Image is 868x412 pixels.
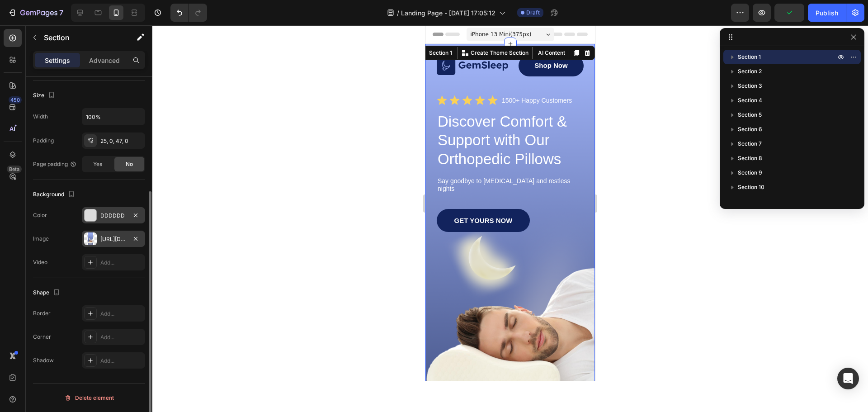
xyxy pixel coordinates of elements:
[401,8,495,18] span: Landing Page - [DATE] 17:05:12
[33,309,51,317] div: Border
[397,8,399,18] span: /
[100,357,143,365] div: Add...
[526,9,540,17] span: Draft
[738,154,762,163] span: Section 8
[7,166,22,173] div: Beta
[100,212,127,220] div: DDDDDD
[33,113,48,121] div: Width
[33,235,49,243] div: Image
[59,7,63,18] p: 7
[738,197,763,206] span: Section 11
[82,109,145,125] input: Auto
[33,137,54,145] div: Padding
[738,96,762,105] span: Section 4
[33,211,47,219] div: Color
[100,259,143,267] div: Add...
[33,356,54,365] div: Shadow
[100,137,143,145] div: 25, 0, 47, 0
[100,310,143,318] div: Add...
[100,235,127,243] div: [URL][DOMAIN_NAME]
[738,183,764,192] span: Section 10
[4,4,67,22] button: 7
[425,25,595,381] iframe: Design area
[33,287,62,299] div: Shape
[89,56,120,65] p: Advanced
[170,4,207,22] div: Undo/Redo
[45,56,70,65] p: Settings
[738,139,762,148] span: Section 7
[738,81,762,90] span: Section 3
[64,393,114,403] div: Delete element
[100,333,143,341] div: Add...
[738,125,762,134] span: Section 6
[816,8,838,18] div: Publish
[9,96,22,104] div: 450
[738,52,761,62] span: Section 1
[738,110,762,119] span: Section 5
[808,4,846,22] button: Publish
[738,168,762,177] span: Section 9
[44,32,118,43] p: Section
[33,258,47,266] div: Video
[33,333,51,341] div: Corner
[126,160,133,168] span: No
[33,90,57,102] div: Size
[33,160,77,168] div: Page padding
[33,189,77,201] div: Background
[93,160,102,168] span: Yes
[33,391,145,405] button: Delete element
[738,67,762,76] span: Section 2
[837,368,859,389] div: Open Intercom Messenger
